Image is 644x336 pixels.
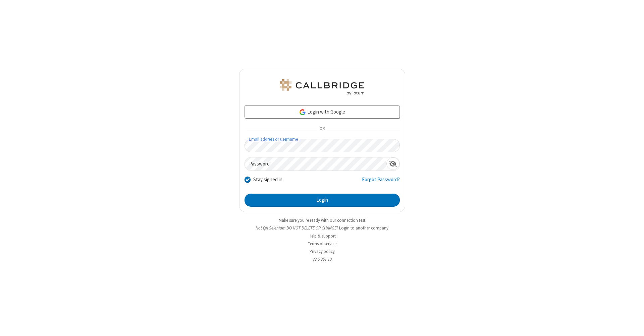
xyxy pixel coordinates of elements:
a: Help & support [309,233,336,239]
input: Email address or username [245,139,400,152]
li: v2.6.351.19 [239,256,405,262]
li: Not QA Selenium DO NOT DELETE OR CHANGE? [239,225,405,231]
a: Make sure you're ready with our connection test [279,217,365,223]
input: Password [245,157,386,171]
span: OR [317,124,327,134]
label: Stay signed in [253,176,282,184]
button: Login to another company [339,225,388,231]
a: Login with Google [245,105,400,119]
button: Login [245,194,400,207]
img: QA Selenium DO NOT DELETE OR CHANGE [278,79,366,95]
a: Forgot Password? [362,176,400,189]
a: Privacy policy [310,249,335,254]
div: Show password [386,157,399,170]
a: Terms of service [308,241,336,247]
img: google-icon.png [299,109,306,116]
